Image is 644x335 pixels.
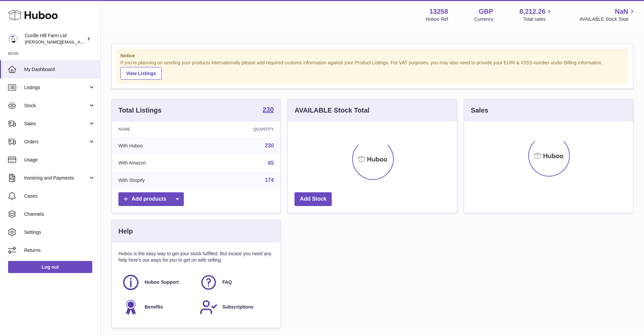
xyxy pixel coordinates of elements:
a: 230 [265,143,274,148]
span: Listings [24,84,88,91]
span: Channels [24,211,95,217]
div: Currency [474,16,493,22]
td: With Shopify [112,172,204,189]
span: 8,212.26 [520,7,546,16]
th: Name [112,122,204,137]
a: 174 [265,177,274,183]
strong: 13258 [429,7,448,16]
span: Total sales [523,16,553,22]
a: NaN AVAILABLE Stock Total [579,7,636,22]
a: 65 [268,160,274,166]
strong: 230 [263,106,274,113]
img: miranda@diddlysquatfarmshop.com [8,34,18,44]
a: Benefits [122,298,193,316]
a: View Listings [120,67,162,80]
a: 230 [263,106,274,114]
a: Subscriptions [200,298,271,316]
span: Returns [24,247,95,254]
div: Huboo Ref [426,16,448,22]
strong: GBP [479,7,493,16]
span: Stock [24,103,88,109]
a: 8,212.26 Total sales [520,7,553,22]
span: [PERSON_NAME][EMAIL_ADDRESS][DOMAIN_NAME] [25,39,135,45]
span: Subscriptions [222,304,254,310]
h3: Help [118,227,133,236]
span: Usage [24,157,95,163]
span: FAQ [222,279,232,285]
h3: AVAILABLE Stock Total [294,106,369,115]
span: Cases [24,193,95,199]
span: Huboo Support [145,279,179,285]
span: AVAILABLE Stock Total [579,16,636,22]
a: Add products [118,192,184,206]
div: Curdle Hill Farm Ltd [25,32,85,45]
td: With Amazon [112,154,204,172]
a: Log out [8,261,92,273]
span: Settings [24,229,95,236]
a: Add Stock [294,192,332,206]
span: My Dashboard [24,66,95,73]
th: Quantity [204,122,280,137]
span: NaN [615,7,628,16]
div: If you're planning on sending your products internationally please add required customs informati... [120,60,624,80]
h3: Total Listings [118,106,162,115]
h3: Sales [471,106,488,115]
p: Huboo is the easy way to get your stock fulfilled. But incase you need any help here's our ways f... [118,251,274,263]
a: Huboo Support [122,273,193,291]
span: Invoicing and Payments [24,175,88,181]
span: Sales [24,121,88,127]
span: Orders [24,139,88,145]
a: FAQ [200,273,271,291]
span: Benefits [145,304,163,310]
td: With Huboo [112,137,204,154]
strong: Notice [120,53,624,59]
